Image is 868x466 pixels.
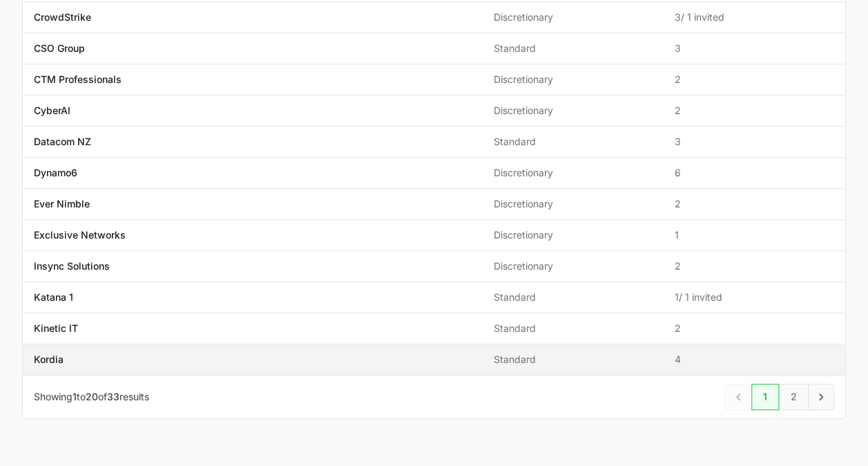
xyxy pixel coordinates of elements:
span: 2 [675,73,834,86]
a: 1 [751,384,779,410]
span: Standard [493,353,653,366]
p: Datacom NZ [34,135,91,149]
span: Standard [493,41,653,55]
span: 6 [675,166,834,180]
p: CTM Professionals [34,73,122,86]
p: CrowdStrike [34,10,91,24]
p: Kinetic IT [34,321,78,335]
p: CyberAI [34,104,70,118]
p: Dynamo6 [34,166,77,180]
span: 2 [675,197,834,211]
p: Insync Solutions [34,259,110,273]
span: 4 [675,353,834,366]
span: 1 / 1 invited [675,290,834,304]
span: 20 [86,391,98,402]
p: Ever Nimble [34,197,90,211]
a: Next [808,384,834,410]
p: Exclusive Networks [34,228,126,242]
span: Discretionary [493,73,653,86]
span: 2 [675,104,834,118]
span: 3 / 1 invited [675,10,834,24]
span: 3 [675,41,834,55]
p: CSO Group [34,41,85,55]
span: 1 [73,391,77,402]
span: Discretionary [493,259,653,273]
span: 2 [675,321,834,335]
span: Discretionary [493,166,653,180]
span: Discretionary [493,104,653,118]
p: Showing to of results [34,390,149,404]
span: 1 [675,228,834,242]
span: 33 [107,391,119,402]
p: Katana 1 [34,290,73,304]
span: Discretionary [493,10,653,24]
span: Discretionary [493,228,653,242]
span: 2 [675,259,834,273]
a: 2 [779,384,809,410]
p: Kordia [34,353,64,366]
span: Standard [493,290,653,304]
span: Standard [493,135,653,149]
span: 3 [675,135,834,149]
span: Discretionary [493,197,653,211]
span: Standard [493,321,653,335]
